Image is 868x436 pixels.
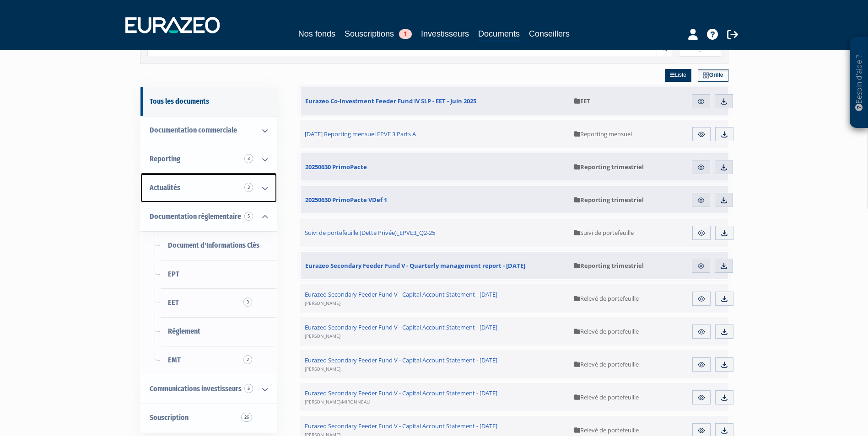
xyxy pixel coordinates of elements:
a: Documentation commerciale [140,116,277,145]
span: Reporting trimestriel [574,261,644,270]
img: eye.svg [697,426,706,435]
a: Investisseurs [421,27,469,40]
a: Eurazeo Secondary Feeder Fund V - Capital Account Statement - [DATE][PERSON_NAME]-MIRONNEAU [300,383,570,411]
img: eye.svg [697,229,706,237]
a: Souscription26 [140,404,277,432]
span: Relevé de portefeuille [574,327,639,335]
a: EET3 [140,288,277,317]
span: Document d'Informations Clés [168,241,259,250]
span: Relevé de portefeuille [574,393,639,401]
span: [PERSON_NAME] [305,333,340,339]
a: Document d'Informations Clés [140,231,277,260]
a: 20250630 PrimoPacte [301,153,570,181]
a: Suivi de portefeuille (Dette Privée)_EPVE3_Q2-25 [300,218,570,247]
span: Relevé de portefeuille [574,426,639,434]
span: Suivi de portefeuille (Dette Privée)_EPVE3_Q2-25 [305,229,435,237]
span: 26 [241,413,252,422]
span: 5 [244,212,253,221]
img: download.svg [720,328,728,336]
span: 3 [243,298,252,307]
span: [PERSON_NAME]-MIRONNEAU [305,399,370,405]
span: [PERSON_NAME] [305,300,340,306]
a: Reporting 3 [140,145,277,174]
span: Règlement [168,327,200,335]
span: Eurazeo Secondary Feeder Fund V - Capital Account Statement - [DATE] [305,290,497,307]
a: Eurazeo Secondary Feeder Fund V - Quarterly management report - [DATE] [301,252,570,279]
a: 20250630 PrimoPacte VDef 1 [301,186,570,213]
img: eye.svg [697,130,706,138]
img: download.svg [720,361,728,369]
span: EMT [168,356,181,364]
img: grid.svg [703,72,709,79]
img: eye.svg [697,361,706,369]
span: Reporting [150,154,180,163]
span: EET [168,298,179,307]
img: eye.svg [697,97,705,106]
img: download.svg [720,196,728,204]
span: 5 [244,384,253,393]
span: Communications investisseurs [150,384,242,393]
span: [DATE] Reporting mensuel EPVE 3 Parts A [305,130,416,138]
a: [DATE] Reporting mensuel EPVE 3 Parts A [300,120,570,148]
a: Souscriptions1 [345,27,412,40]
img: eye.svg [697,262,705,270]
span: Reporting mensuel [574,130,632,138]
span: 3 [244,154,253,163]
a: Communications investisseurs 5 [140,375,277,404]
span: Eurazeo Secondary Feeder Fund V - Capital Account Statement - [DATE] [305,356,497,372]
a: Documents [478,27,520,42]
a: Grille [698,69,728,82]
span: Documentation règlementaire [150,212,241,221]
span: 3 [244,183,253,192]
span: Relevé de portefeuille [574,294,639,303]
img: eye.svg [697,163,705,171]
a: Eurazeo Secondary Feeder Fund V - Capital Account Statement - [DATE][PERSON_NAME] [300,284,570,313]
img: download.svg [720,130,728,138]
img: eye.svg [697,196,705,204]
img: eye.svg [697,328,706,336]
img: download.svg [720,97,728,106]
a: EPT [140,260,277,289]
a: Eurazeo Secondary Feeder Fund V - Capital Account Statement - [DATE][PERSON_NAME] [300,350,570,378]
img: 1732889491-logotype_eurazeo_blanc_rvb.png [125,17,220,33]
a: EMT2 [140,346,277,375]
a: Nos fonds [298,27,335,40]
p: Besoin d'aide ? [854,42,864,124]
span: EPT [168,270,179,278]
span: EET [574,97,590,105]
a: Liste [665,69,691,82]
a: Tous les documents [140,87,277,116]
a: Actualités 3 [140,174,277,202]
span: Reporting trimestriel [574,196,644,204]
span: 1 [399,29,412,39]
img: download.svg [720,229,728,237]
span: 2 [243,355,252,364]
img: download.svg [720,262,728,270]
img: download.svg [720,426,728,435]
img: download.svg [720,393,728,402]
span: 20250630 PrimoPacte [305,163,367,171]
span: Eurazeo Secondary Feeder Fund V - Capital Account Statement - [DATE] [305,389,497,405]
span: Actualités [150,183,180,192]
a: Conseillers [529,27,570,40]
span: Documentation commerciale [150,126,237,134]
a: Documentation règlementaire 5 [140,202,277,231]
a: Règlement [140,317,277,346]
img: download.svg [720,163,728,171]
span: 20250630 PrimoPacte VDef 1 [305,196,387,204]
a: Eurazeo Secondary Feeder Fund V - Capital Account Statement - [DATE][PERSON_NAME] [300,317,570,346]
span: Eurazeo Co-Investment Feeder Fund IV SLP - EET - Juin 2025 [305,97,476,105]
span: Suivi de portefeuille [574,229,634,237]
span: Eurazeo Secondary Feeder Fund V - Capital Account Statement - [DATE] [305,323,497,340]
span: Reporting trimestriel [574,163,644,171]
img: eye.svg [697,393,706,402]
img: download.svg [720,295,728,303]
span: Eurazeo Secondary Feeder Fund V - Quarterly management report - [DATE] [305,261,525,270]
span: Souscription [150,413,189,422]
img: eye.svg [697,295,706,303]
span: [PERSON_NAME] [305,366,340,372]
span: Relevé de portefeuille [574,360,639,368]
a: Eurazeo Co-Investment Feeder Fund IV SLP - EET - Juin 2025 [301,87,570,115]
